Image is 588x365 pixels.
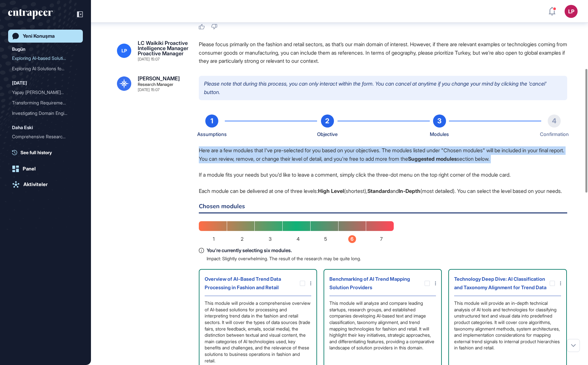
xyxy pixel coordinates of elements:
[8,30,83,43] a: Yeni Konuşma
[199,40,567,65] div: Please focus primarily on the fashion and retail sectors, as that’s our main domain of interest. ...
[12,63,74,74] div: Exploring AI Solutions fo...
[12,45,25,53] div: Bugün
[205,300,311,364] div: This module will provide a comprehensive overview of AI-based solutions for processing and interp...
[8,178,83,191] a: Aktiviteler
[205,115,218,128] div: 1
[348,235,356,243] span: 6
[12,79,27,87] div: [DATE]
[199,203,567,213] h6: Chosen modules
[565,5,578,18] button: LP
[23,182,48,187] div: Aktiviteler
[197,130,227,139] div: Assumptions
[12,87,74,98] div: Yapay [PERSON_NAME]...
[297,235,300,243] span: 4
[23,166,36,172] div: Panel
[408,155,457,162] b: Suggested modules
[12,87,79,98] div: Yapay Zeka Tabanlı Yazılım Mühendisliği ve Ajan Tabanlı Yazılım Geliştirme Yaşam Döngüsü ile Gere...
[121,48,127,53] span: LP
[12,131,79,142] div: Comprehensive Research Report on AI-Based Software Engineering (AI-SWE) and Its Current Trends
[8,9,53,20] div: entrapeer-logo
[138,57,160,61] div: [DATE] 15:07
[138,82,173,87] div: Research Manager
[138,76,180,81] div: [PERSON_NAME]
[12,63,79,74] div: Exploring AI Solutions for Trend Data Processing in Fashion and Retail
[241,235,244,243] span: 2
[12,149,83,156] a: See full history
[199,76,567,100] p: Please note that during this process, you can only interact within the form. You can cancel at an...
[367,188,390,194] b: Standard
[318,188,344,194] b: High Level
[23,33,55,39] div: Yeni Konuşma
[540,130,569,139] div: Confirmation
[20,149,52,156] span: See full history
[205,275,297,292] div: Overview of AI-Based Trend Data Processing in Fashion and Retail
[321,115,334,128] div: 2
[454,300,561,364] div: This module will provide an in-depth technical analysis of AI tools and technologies for classify...
[548,115,561,128] div: 4
[12,98,74,108] div: Transforming Requirements...
[329,275,418,292] div: Benchmarking of AI Trend Mapping Solution Providers
[207,256,361,262] p: Impact: Slightly overwhelming. The result of the research may be quite long.
[454,275,548,292] div: Technology Deep Dive: AI Classification and Taxonomy Alignment for Trend Data
[8,162,83,175] a: Panel
[269,235,272,243] span: 3
[199,171,567,179] p: If a module fits your needs but you'd like to leave a comment, simply click the three-dot menu on...
[399,188,420,194] b: In-Depth
[380,235,383,243] span: 7
[207,246,292,255] span: You're currently selecting six modules.
[12,131,74,142] div: Comprehensive Research Re...
[213,235,215,243] span: 1
[12,53,79,63] div: Exploring AI-based Solutions for Trend Data Processing and Classification in Fashion and Retail
[317,130,338,139] div: Objective
[324,235,327,243] span: 5
[138,40,188,56] div: LC Waikiki Proactive Intelligence Manager Proactive Manager
[12,53,74,63] div: Exploring AI-based Soluti...
[12,98,79,108] div: Transforming Requirements and Technical Analysis in AI-Based Software Engineering and Agent-Based...
[12,124,33,131] div: Daha Eski
[433,115,446,128] div: 3
[199,146,567,163] p: Here are a few modules that I've pre-selected for you based on your objectives. The modules liste...
[12,108,74,118] div: Investigating Domain Engi...
[430,130,449,139] div: Modules
[329,300,436,364] div: This module will analyze and compare leading startups, research groups, and established companies...
[138,88,160,92] div: [DATE] 15:07
[199,187,567,196] p: Each module can be delivered at one of three levels: (shortest), and (most detailed). You can sel...
[12,108,79,118] div: Investigating Domain Engineering's Role in AI-Based Software Engineering and Its Impact on Agent-...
